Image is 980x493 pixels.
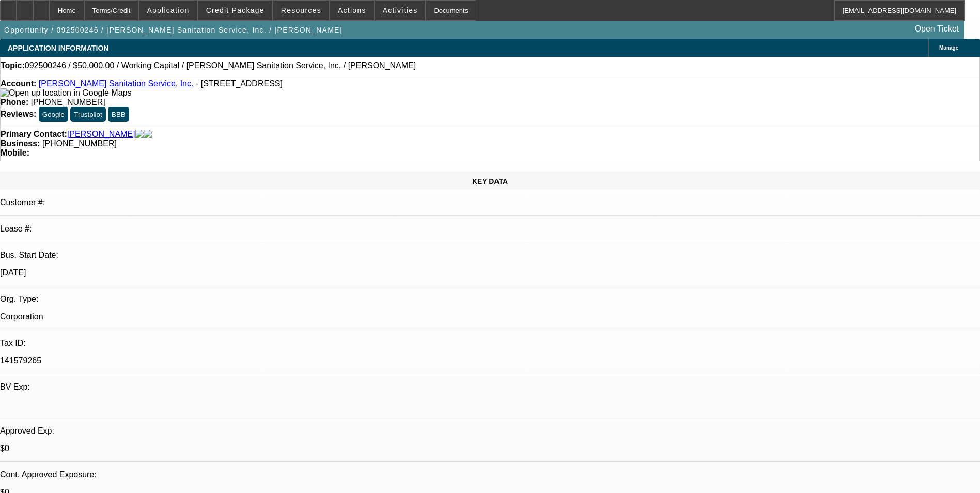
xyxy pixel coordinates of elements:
[196,79,283,88] span: - [STREET_ADDRESS]
[108,107,129,122] button: BBB
[147,6,189,14] span: Application
[144,130,152,139] img: linkedin-icon.png
[25,61,416,70] span: 092500246 / $50,000.00 / Working Capital / [PERSON_NAME] Sanitation Service, Inc. / [PERSON_NAME]
[206,6,265,14] span: Credit Package
[1,61,25,70] strong: Topic:
[472,177,508,186] span: KEY DATA
[939,45,958,51] span: Manage
[375,1,426,20] button: Activities
[1,130,67,139] strong: Primary Contact:
[70,107,105,122] button: Trustpilot
[1,88,131,98] img: Open up location in Google Maps
[67,130,135,139] a: [PERSON_NAME]
[198,1,272,20] button: Credit Package
[1,98,28,106] strong: Phone:
[135,130,144,139] img: facebook-icon.png
[8,44,108,52] span: APPLICATION INFORMATION
[42,139,117,148] span: [PHONE_NUMBER]
[911,20,963,38] a: Open Ticket
[1,139,40,148] strong: Business:
[1,110,36,118] strong: Reviews:
[338,6,366,14] span: Actions
[1,88,131,97] a: View Google Maps
[39,79,194,88] a: [PERSON_NAME] Sanitation Service, Inc.
[139,1,197,20] button: Application
[1,148,29,157] strong: Mobile:
[39,107,68,122] button: Google
[273,1,329,20] button: Resources
[383,6,418,14] span: Activities
[1,79,36,88] strong: Account:
[330,1,374,20] button: Actions
[4,26,343,34] span: Opportunity / 092500246 / [PERSON_NAME] Sanitation Service, Inc. / [PERSON_NAME]
[31,98,105,106] span: [PHONE_NUMBER]
[281,6,321,14] span: Resources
